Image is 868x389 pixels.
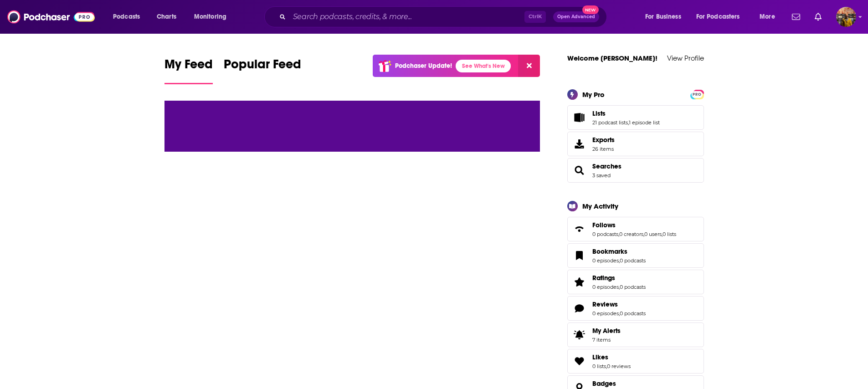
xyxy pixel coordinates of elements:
a: Charts [151,10,182,24]
a: Reviews [592,300,646,308]
a: Ratings [592,274,646,282]
button: Open AdvancedNew [553,11,599,22]
span: Lists [592,109,606,118]
a: 1 episode list [629,119,660,126]
a: 21 podcast lists [592,119,628,126]
span: Follows [592,221,616,229]
a: Lists [570,111,589,124]
img: User Profile [836,7,856,27]
a: View Profile [667,54,704,62]
span: Charts [157,10,176,23]
a: Follows [570,223,589,235]
button: open menu [188,10,238,24]
span: Podcasts [113,10,140,23]
span: My Alerts [570,328,589,341]
a: Show notifications dropdown [788,9,804,25]
a: 0 podcasts [592,231,618,237]
a: My Feed [164,56,213,84]
a: Likes [570,355,589,368]
span: Ctrl K [524,11,546,23]
span: 7 items [592,337,621,343]
a: Badges [592,379,620,388]
a: My Alerts [567,322,704,347]
button: open menu [639,10,693,24]
a: Likes [592,353,631,361]
span: 26 items [592,146,615,152]
a: 0 podcasts [620,257,646,264]
span: Searches [567,158,704,183]
a: Searches [570,164,589,177]
button: open menu [690,10,753,24]
div: Search podcasts, credits, & more... [273,6,616,27]
a: Bookmarks [592,247,646,256]
a: 0 reviews [607,363,631,369]
span: My Alerts [592,327,621,335]
a: Bookmarks [570,249,589,262]
span: Popular Feed [224,56,301,77]
a: 0 podcasts [620,284,646,290]
a: Show notifications dropdown [811,9,825,25]
span: Logged in as hratnayake [836,7,856,27]
span: PRO [692,91,703,98]
span: Follows [567,217,704,241]
a: 0 episodes [592,284,619,290]
a: Lists [592,109,660,118]
a: 3 saved [592,172,611,179]
span: For Podcasters [696,10,740,23]
a: 0 creators [619,231,643,237]
span: , [618,231,619,237]
img: Podchaser - Follow, Share and Rate Podcasts [7,8,95,26]
a: See What's New [456,60,511,72]
span: Exports [570,138,589,150]
a: 0 lists [663,231,676,237]
span: Lists [567,105,704,130]
a: 0 podcasts [620,310,646,317]
a: 0 episodes [592,257,619,264]
span: Badges [592,379,616,388]
button: Show profile menu [836,7,856,27]
span: Open Advanced [557,15,595,19]
a: Searches [592,162,621,170]
span: Ratings [592,274,615,282]
span: More [760,10,775,23]
span: Reviews [592,300,618,308]
a: 0 episodes [592,310,619,317]
button: open menu [107,10,152,24]
span: Bookmarks [567,243,704,268]
span: , [619,257,620,264]
a: Follows [592,221,676,229]
span: For Business [645,10,681,23]
span: , [643,231,644,237]
div: My Activity [582,202,618,210]
span: Reviews [567,296,704,321]
a: 0 lists [592,363,606,369]
p: Podchaser Update! [395,62,452,70]
span: Ratings [567,270,704,294]
a: Reviews [570,302,589,315]
div: My Pro [582,90,605,99]
input: Search podcasts, credits, & more... [289,10,524,24]
span: , [662,231,663,237]
span: Exports [592,136,615,144]
a: PRO [692,90,703,97]
span: My Feed [164,56,213,77]
span: , [606,363,607,369]
a: Exports [567,132,704,156]
a: Ratings [570,276,589,288]
span: , [628,119,629,126]
a: Welcome [PERSON_NAME]! [567,54,657,62]
span: Bookmarks [592,247,627,256]
span: New [582,5,599,14]
button: open menu [753,10,786,24]
span: Monitoring [194,10,226,23]
span: Likes [567,349,704,374]
span: Likes [592,353,608,361]
span: , [619,310,620,317]
a: Popular Feed [224,56,301,84]
span: , [619,284,620,290]
a: 0 users [644,231,662,237]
